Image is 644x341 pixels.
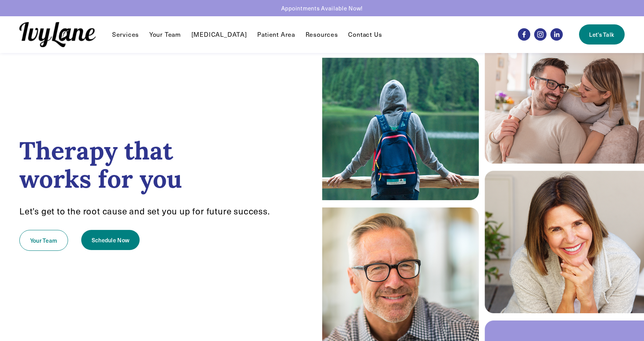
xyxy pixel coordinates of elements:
[149,30,181,39] a: Your Team
[348,30,382,39] a: Contact Us
[19,22,96,47] img: Ivy Lane Counseling &mdash; Therapy that works for you
[81,230,140,250] a: Schedule Now
[19,205,270,217] span: Let’s get to the root cause and set you up for future success.
[112,31,139,39] span: Services
[534,28,547,41] a: Instagram
[19,230,68,251] a: Your Team
[550,28,563,41] a: LinkedIn
[112,30,139,39] a: folder dropdown
[306,31,338,39] span: Resources
[19,135,182,195] strong: Therapy that works for you
[579,24,625,45] a: Let's Talk
[257,30,295,39] a: Patient Area
[306,30,338,39] a: folder dropdown
[518,28,530,41] a: Facebook
[191,30,247,39] a: [MEDICAL_DATA]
